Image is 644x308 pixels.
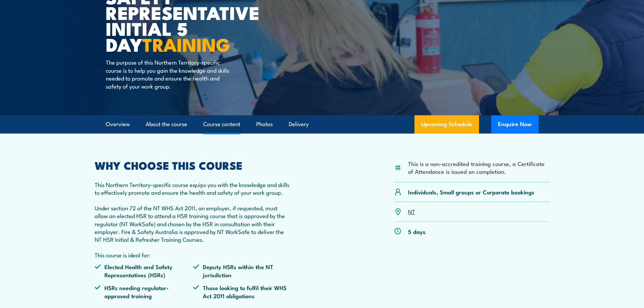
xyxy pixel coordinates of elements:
[95,284,193,300] li: HSRs needing regulator-approved training
[491,115,539,134] button: Enquire Now
[106,58,229,90] p: The purpose of this Northern Territory-specific course is to help you gain the knowledge and skil...
[414,115,479,134] a: Upcoming Schedule
[95,263,193,279] li: Elected Health and Safety Representatives (HSRs)
[408,160,550,175] li: This is a non-accredited training course, a Certificate of Attendance is issued on completion.
[193,284,292,300] li: Those looking to fulfil their WHS Act 2011 obligations
[142,30,230,58] strong: TRAINING
[289,115,309,133] a: Delivery
[106,115,130,133] a: Overview
[203,115,240,133] a: Course content
[408,228,426,235] p: 5 days
[95,181,292,196] p: This Northern Territory-specific course equips you with the knowledge and skills to effectively p...
[408,207,415,215] a: NT
[408,188,534,196] p: Individuals, Small groups or Corporate bookings
[95,204,292,243] p: Under section 72 of the NT WHS Act 2011, an employer, if requested, must allow an elected HSR to ...
[95,251,292,259] p: This course is ideal for:
[95,160,292,170] h2: WHY CHOOSE THIS COURSE
[193,263,292,279] li: Deputy HSRs within the NT jurisdiction
[256,115,273,133] a: Photos
[146,115,187,133] a: About the course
